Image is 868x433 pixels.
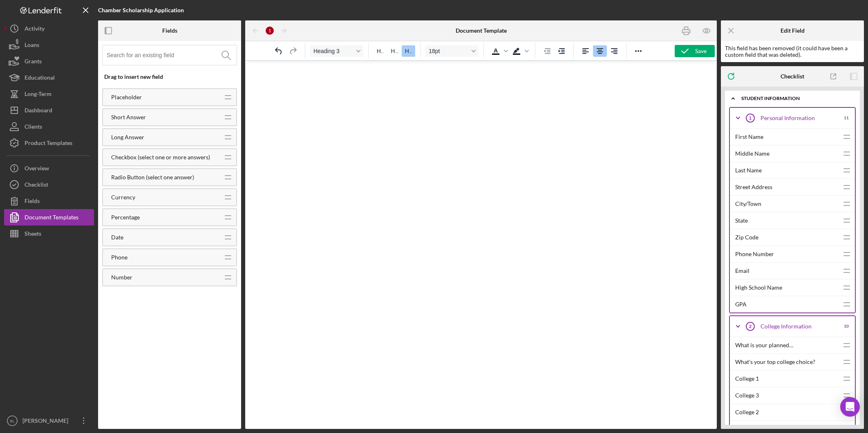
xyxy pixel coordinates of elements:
[761,323,838,330] div: College Information
[735,229,839,246] div: Zip Code
[579,45,593,57] button: Align left
[735,129,839,145] div: First Name
[675,45,715,57] button: Save
[4,118,94,135] button: Clients
[310,45,363,57] button: Format Heading 3
[4,20,94,37] button: Activity
[631,45,645,57] button: Reveal or hide additional toolbar items
[107,45,237,65] input: Search for an existing field
[607,45,621,57] button: Align right
[272,45,286,57] button: Undo
[25,53,42,71] div: Grants
[245,61,717,429] iframe: Rich Text Area
[377,48,384,54] span: H1
[10,419,15,423] text: BL
[844,324,849,329] div: 10
[374,45,387,57] button: Heading 1
[20,413,74,431] div: [PERSON_NAME]
[25,86,51,104] div: Long-Term
[4,102,94,118] button: Dashboard
[313,48,353,54] span: Heading 3
[593,45,607,57] button: Align center
[25,225,41,244] div: Sheets
[761,115,838,121] div: Personal Information
[749,324,752,329] tspan: 2
[429,48,469,54] span: 18pt
[103,254,218,261] div: Phone
[4,176,94,193] button: Checklist
[840,397,860,417] div: Open Intercom Messenger
[25,209,78,228] div: Document Templates
[725,45,860,58] div: This field has been removed (it could have been a custom field that was deleted).
[735,354,839,370] div: What's your top college choice?
[735,246,839,262] div: Phone Number
[735,387,839,404] div: College 3
[749,116,752,121] tspan: 1
[735,179,839,195] div: Street Address
[98,7,184,13] b: Chamber Scholarship Application
[425,45,479,57] button: Font size 18pt
[103,174,218,181] div: Radio Button (select one answer)
[103,234,218,241] div: Date
[387,45,401,57] button: Heading 2
[540,45,554,57] button: Decrease indent
[286,45,300,57] button: Redo
[103,214,218,221] div: Percentage
[781,27,805,34] div: Edit Field
[735,296,839,312] div: GPA
[695,45,707,57] div: Save
[25,69,55,88] div: Educational
[391,48,398,54] span: H2
[4,86,94,102] button: Long-Term
[4,193,94,209] button: Fields
[25,176,48,195] div: Checklist
[103,134,218,141] div: Long Answer
[25,37,39,55] div: Loans
[25,118,42,137] div: Clients
[4,69,94,86] button: Educational
[103,154,218,161] div: Checkbox (select one or more answers)
[162,27,177,34] div: Fields
[103,194,218,201] div: Currency
[104,74,237,80] div: Drag to insert new field
[735,196,839,212] div: City/Town
[25,102,52,121] div: Dashboard
[402,45,415,57] button: Heading 3
[266,27,274,35] div: 1
[4,135,94,151] button: Product Templates
[735,404,839,420] div: College 2
[781,73,804,80] div: Checklist
[4,209,94,225] button: Document Templates
[735,145,839,162] div: Middle Name
[735,371,839,387] div: College 1
[4,160,94,176] button: Overview
[4,225,94,242] button: Sheets
[4,53,94,69] button: Grants
[25,135,72,153] div: Product Templates
[25,193,40,211] div: Fields
[489,45,509,57] div: Text color Black
[4,37,94,53] button: Loans
[735,212,839,229] div: State
[844,116,849,121] div: 11
[735,279,839,296] div: High School Name
[103,94,218,100] div: Placeholder
[25,160,49,179] div: Overview
[735,263,839,279] div: Email
[25,20,45,39] div: Activity
[735,162,839,179] div: Last Name
[741,96,850,101] div: Student Information
[103,274,218,281] div: Number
